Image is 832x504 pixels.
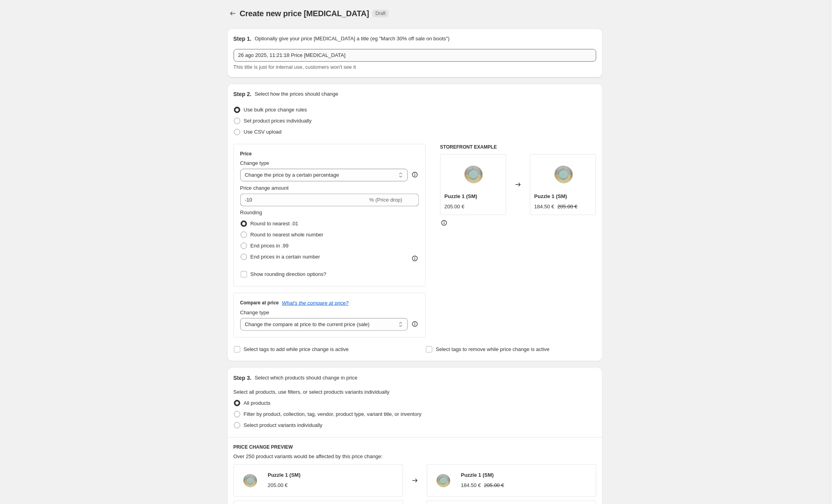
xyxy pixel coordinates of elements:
[240,185,289,191] span: Price change amount
[436,346,550,352] span: Select tags to remove while price change is active
[558,203,578,211] strike: 205.00 €
[445,193,477,199] span: Puzzle 1 (SM)
[240,151,252,157] h3: Price
[255,35,449,43] p: Optionally give your price [MEDICAL_DATA] a title (eg "March 30% off sale on boots")
[534,193,567,199] span: Puzzle 1 (SM)
[244,400,271,406] span: All products
[431,469,455,493] img: puzzle1-granbucket-top_80x.png
[484,482,504,490] strike: 205.00 €
[244,422,323,428] span: Select product variants individually
[244,118,312,124] span: Set product prices individually
[251,254,320,260] span: End prices in a certain number
[370,197,402,203] span: % (Price drop)
[251,232,324,238] span: Round to nearest whole number
[234,90,252,98] h2: Step 2.
[244,411,422,417] span: Filter by product, collection, tag, vendor, product type, variant title, or inventory
[440,144,596,150] h6: STOREFRONT EXAMPLE
[234,374,252,382] h2: Step 3.
[268,482,288,490] div: 205.00 €
[461,472,494,478] span: Puzzle 1 (SM)
[244,107,307,113] span: Use bulk price change rules
[244,129,282,135] span: Use CSV upload
[547,159,579,190] img: puzzle1-granbucket-top_80x.png
[240,194,368,206] input: -15
[268,472,301,478] span: Puzzle 1 (SM)
[251,243,289,249] span: End prices in .99
[411,171,419,179] div: help
[445,203,465,211] div: 205.00 €
[244,346,349,352] span: Select tags to add while price change is active
[255,374,357,382] p: Select which products should change in price
[234,389,390,395] span: Select all products, use filters, or select products variants individually
[240,210,262,215] span: Rounding
[282,300,349,306] button: What's the compare at price?
[234,453,383,459] span: Over 250 product variants would be affected by this price change:
[238,469,262,493] img: puzzle1-granbucket-top_80x.png
[457,159,489,190] img: puzzle1-granbucket-top_80x.png
[240,160,270,166] span: Change type
[411,320,419,328] div: help
[234,444,596,450] h6: PRICE CHANGE PREVIEW
[461,482,481,490] div: 184.50 €
[234,64,356,70] span: This title is just for internal use, customers won't see it
[240,310,270,315] span: Change type
[375,10,386,17] span: Draft
[240,300,279,306] h3: Compare at price
[234,49,596,62] input: 30% off holiday sale
[234,35,252,43] h2: Step 1.
[534,203,555,211] div: 184.50 €
[255,90,338,98] p: Select how the prices should change
[251,221,298,227] span: Round to nearest .01
[240,9,370,18] span: Create new price [MEDICAL_DATA]
[227,8,238,19] button: Price change jobs
[251,271,326,277] span: Show rounding direction options?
